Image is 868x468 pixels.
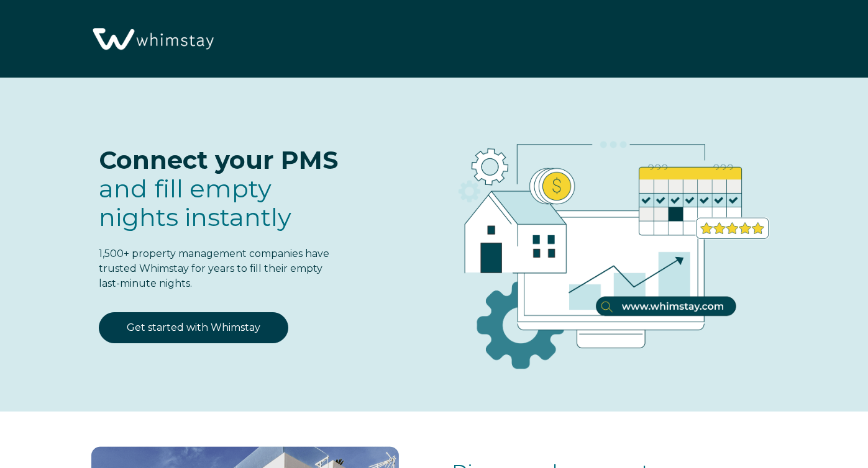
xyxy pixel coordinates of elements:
a: Get started with Whimstay [99,312,288,343]
span: fill empty nights instantly [99,173,291,232]
span: and [99,173,291,232]
img: Whimstay Logo-02 1 [87,6,217,73]
span: 1,500+ property management companies have trusted Whimstay for years to fill their empty last-min... [99,248,329,289]
span: Connect your PMS [99,145,338,175]
img: RBO Ilustrations-03 [388,102,825,389]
